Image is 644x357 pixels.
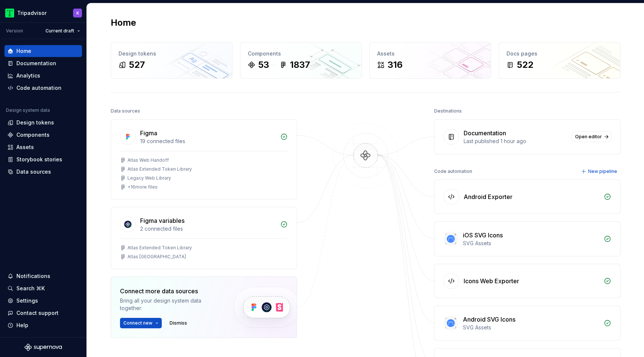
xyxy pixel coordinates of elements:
div: Last published 1 hour ago [464,138,567,145]
a: Open editor [572,132,611,142]
span: Open editor [575,134,602,140]
a: Figma19 connected filesAtlas Web HandoffAtlas Extended Token LibraryLegacy Web Library+16more files [111,119,297,199]
button: Contact support [4,307,82,319]
div: Components [248,50,354,57]
div: Notifications [16,272,50,280]
div: Figma variables [140,216,184,225]
button: Dismiss [166,318,190,328]
div: Analytics [16,72,40,79]
div: Docs pages [506,50,613,57]
div: Contact support [16,309,59,317]
div: Assets [16,143,34,151]
div: Figma [140,129,157,138]
div: Code automation [434,166,472,177]
span: Dismiss [170,320,187,326]
div: Assets [377,50,483,57]
button: Connect new [120,318,162,328]
div: iOS SVG Icons [463,231,503,240]
div: Atlas Extended Token Library [127,166,192,172]
div: 2 connected files [140,225,276,233]
div: Android SVG Icons [463,315,515,324]
span: Current draft [45,28,74,34]
div: SVG Assets [463,324,599,331]
a: Settings [4,295,82,307]
div: Data sources [16,168,51,176]
button: Help [4,319,82,331]
a: Analytics [4,70,82,82]
div: 316 [388,59,402,71]
a: Components531837 [240,42,362,79]
div: Connect more data sources [120,287,221,296]
div: Help [16,322,28,329]
div: 19 connected files [140,138,276,145]
div: Documentation [16,60,56,67]
button: Notifications [4,270,82,282]
div: Icons Web Exporter [464,277,519,285]
a: Docs pages522 [499,42,621,79]
div: 53 [258,59,269,71]
div: Home [16,47,31,55]
div: Data sources [111,106,140,116]
div: Design tokens [119,50,225,57]
button: Search ⌘K [4,282,82,294]
button: New pipeline [579,166,621,177]
div: 522 [517,59,533,71]
div: Design tokens [16,119,54,126]
div: Destinations [434,106,462,116]
div: SVG Assets [463,240,599,247]
div: Atlas Web Handoff [127,157,169,163]
a: Home [4,45,82,57]
img: 0ed0e8b8-9446-497d-bad0-376821b19aa5.png [5,9,14,18]
div: Android Exporter [464,192,512,201]
div: Components [16,131,50,139]
h2: Home [111,17,136,29]
button: TripadvisorK [1,5,85,21]
a: Design tokens527 [111,42,233,79]
div: Bring all your design system data together. [120,297,221,312]
div: + 16 more files [127,184,158,190]
div: Documentation [464,129,506,138]
a: Assets [4,141,82,153]
div: Version [6,28,23,34]
svg: Supernova Logo [25,344,62,351]
div: 527 [129,59,145,71]
a: Data sources [4,166,82,178]
div: Design system data [6,107,50,113]
div: Legacy Web Library [127,175,171,181]
div: Code automation [16,84,61,92]
a: Storybook stories [4,154,82,165]
div: Storybook stories [16,156,62,163]
button: Current draft [42,26,83,36]
div: Search ⌘K [16,285,45,292]
a: Assets316 [369,42,491,79]
div: K [76,10,79,16]
div: Atlas Extended Token Library [127,245,192,251]
div: 1837 [290,59,310,71]
a: Code automation [4,82,82,94]
a: Components [4,129,82,141]
div: Settings [16,297,38,304]
a: Documentation [4,57,82,69]
a: Figma variables2 connected filesAtlas Extended Token LibraryAtlas [GEOGRAPHIC_DATA] [111,207,297,269]
div: Tripadvisor [17,9,47,17]
span: New pipeline [588,168,617,174]
div: Atlas [GEOGRAPHIC_DATA] [127,254,186,260]
a: Design tokens [4,117,82,129]
span: Connect new [123,320,152,326]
